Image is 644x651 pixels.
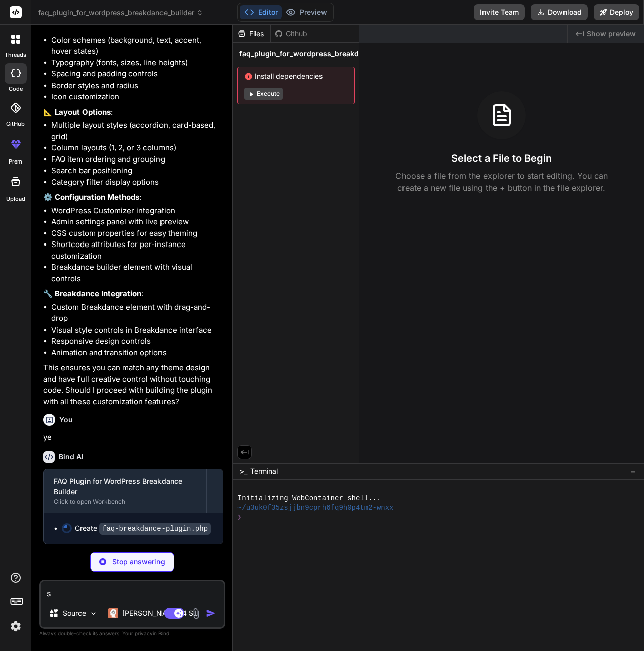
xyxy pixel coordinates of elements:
p: Always double-check its answers. Your in Bind [39,629,225,638]
button: Execute [244,88,283,100]
strong: ⚙️ Configuration Methods [43,192,139,202]
label: code [9,85,23,93]
img: icon [206,608,216,618]
li: FAQ item ordering and grouping [51,154,223,166]
p: : [43,192,223,203]
li: WordPress Customizer integration [51,205,223,217]
li: Breakdance builder element with visual controls [51,262,223,284]
li: Visual style controls in Breakdance interface [51,324,223,336]
p: This ensures you can match any theme design and have full creative control without touching code.... [43,362,223,408]
button: Editor [240,5,282,19]
li: Icon customization [51,91,223,103]
label: threads [5,51,26,59]
div: Files [233,29,270,39]
span: Install dependencies [244,71,348,82]
span: privacy [135,630,153,636]
textarea: s [41,581,224,599]
h3: Select a File to Begin [451,151,552,166]
li: Column layouts (1, 2, or 3 columns) [51,142,223,154]
span: Terminal [250,466,278,476]
li: Typography (fonts, sizes, line heights) [51,57,223,69]
span: Show preview [587,29,636,39]
span: faq_plugin_for_wordpress_breakdance_builder [38,8,203,18]
label: Upload [6,195,25,203]
li: Border styles and radius [51,80,223,92]
li: Color schemes (background, text, accent, hover states) [51,35,223,57]
li: Custom Breakdance element with drag-and-drop [51,302,223,324]
span: ~/u3uk0f35zsjjbn9cprh6fq9h0p4tm2-wnxx [237,503,394,513]
label: GitHub [6,120,25,128]
li: Shortcode attributes for per-instance customization [51,239,223,262]
div: FAQ Plugin for WordPress Breakdance Builder [54,476,196,497]
li: CSS custom properties for easy theming [51,228,223,239]
img: Pick Models [89,609,98,618]
li: Search bar positioning [51,165,223,177]
button: Invite Team [474,4,525,20]
h6: Bind AI [59,452,84,462]
span: ❯ [237,513,242,522]
button: Download [531,4,588,20]
p: [PERSON_NAME] 4 S.. [122,608,197,618]
button: Preview [282,5,331,19]
p: ye [43,432,223,443]
strong: 🔧 Breakdance Integration [43,289,141,298]
li: Spacing and padding controls [51,68,223,80]
h6: You [59,415,73,425]
p: : [43,288,223,300]
li: Animation and transition options [51,347,223,359]
div: Create [75,523,211,534]
li: Multiple layout styles (accordion, card-based, grid) [51,120,223,142]
p: Stop answering [112,557,165,567]
img: attachment [190,608,202,619]
span: faq_plugin_for_wordpress_breakdance_builder [239,49,404,59]
button: − [628,463,638,479]
p: Source [63,608,86,618]
span: Initializing WebContainer shell... [237,494,381,503]
p: : [43,107,223,118]
code: faq-breakdance-plugin.php [99,523,211,535]
img: Claude 4 Sonnet [108,608,118,618]
button: FAQ Plugin for WordPress Breakdance BuilderClick to open Workbench [44,469,206,513]
li: Responsive design controls [51,336,223,347]
li: Category filter display options [51,177,223,188]
p: Choose a file from the explorer to start editing. You can create a new file using the + button in... [389,170,614,194]
button: Deploy [594,4,639,20]
span: >_ [239,466,247,476]
div: Click to open Workbench [54,498,196,506]
img: settings [7,618,24,635]
span: − [630,466,636,476]
div: Github [271,29,312,39]
strong: 📐 Layout Options [43,107,111,117]
li: Admin settings panel with live preview [51,216,223,228]
label: prem [9,157,22,166]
